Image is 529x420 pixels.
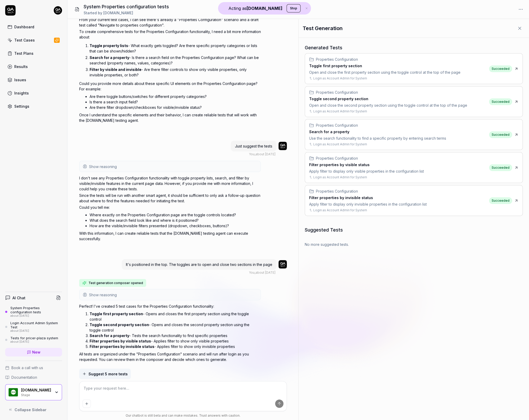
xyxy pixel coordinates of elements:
li: - Tests the search functionality to find specific properties [90,333,261,338]
button: Show reasoning [80,289,260,300]
span: Succeeded [489,65,512,72]
div: , about [DATE] [249,270,275,275]
a: Login as Account Admin for System [313,208,367,213]
span: Properties Configuration [316,90,358,95]
div: about [DATE] [10,329,62,333]
h3: Search for a property [309,129,446,134]
span: Just suggest the tests [235,144,272,148]
a: Issues [5,75,62,85]
div: Login Account Admin System Test [10,321,62,329]
span: Properties Configuration [316,155,358,161]
div: Pricer.com [21,388,51,392]
strong: Search for a property [90,55,129,60]
div: Test Cases [14,37,35,43]
span: Book a call with us [11,365,43,370]
p: Perfect! I've created 5 test cases for the Properties Configuration functionality: [79,303,261,309]
strong: Toggle second property section [90,322,149,327]
span: [DOMAIN_NAME] [103,11,133,15]
div: Started by [84,10,169,16]
span: You [249,152,255,156]
div: Stage [21,392,51,397]
img: 7ccf6c19-61ad-4a6c-8811-018b02a1b829.jpg [279,142,287,150]
img: 7ccf6c19-61ad-4a6c-8811-018b02a1b829.jpg [54,6,62,15]
div: Use the search functionality to find a specific property by entering search terms [309,136,446,141]
strong: Filter properties by invisible status [90,344,154,349]
div: Issues [14,77,26,83]
span: Test generation composer opened [89,281,143,285]
strong: Toggle first property section [90,311,143,316]
a: Insights [5,88,62,98]
span: Show reasoning [89,164,117,169]
div: Open and close the first property section using the toggle control at the top of the page [309,70,460,75]
span: Suggest 5 more tests [89,371,128,377]
div: Dashboard [14,24,34,30]
a: Results [5,62,62,72]
span: New [32,349,40,355]
div: Tests for pricer-plaza system [10,336,58,340]
span: Properties Configuration [316,57,358,62]
a: Properties ConfigurationFilter properties by visible statusApply filter to display only visible p... [305,152,523,183]
a: Tests for pricer-plaza systemabout [DATE] [5,336,62,344]
img: Pricer.com Logo [9,388,18,397]
li: - Opens and closes the second property section using the toggle control [90,322,261,333]
h3: Filter properties by invisible status [309,195,427,200]
p: From your current test cases, I can see there's already a "Properties Configuration" scenario and... [79,17,261,28]
a: Login Account Admin System Testabout [DATE] [5,321,62,333]
div: Results [14,64,28,69]
li: - Opens and closes the first property section using the toggle control [90,311,261,322]
p: To create comprehensive tests for the Properties Configuration functionality, I need a bit more i... [79,29,261,40]
span: Show reasoning [89,292,117,297]
h3: Filter properties by visible status [309,162,424,167]
h3: Toggle first property section [309,63,460,69]
span: Succeeded [489,197,512,204]
a: Login as Account Admin for System [313,76,367,81]
p: - Are there filter controls to show only visible properties, only invisible properties, or both? [90,67,261,78]
button: Add attachment [83,399,91,408]
div: about [DATE] [10,314,62,318]
p: All tests are organized under the "Properties Configuration" scenario and will run after login as... [79,351,261,362]
a: Documentation [5,375,62,380]
h3: Generated Tests [305,44,523,51]
span: Documentation [11,375,37,380]
button: Collapse Sidebar [5,404,62,415]
h1: Test Generation [303,24,343,32]
p: I don't see any Properties Configuration functionality with toggle property lists, search, and fi... [79,175,261,192]
span: Properties Configuration [316,123,358,128]
h3: Suggested Tests [305,226,523,233]
p: Could you provide more details about these specific UI elements on the Properties Configuration p... [79,81,261,92]
p: - Is there a search field on the Properties Configuration page? What can be searched (property na... [90,55,261,66]
strong: Toggle property lists [90,43,128,48]
div: , about [DATE] [249,152,275,157]
p: - What exactly gets toggled? Are there specific property categories or lists that can be shown/hi... [90,43,261,54]
p: Could you tell me: [79,205,261,210]
div: Apply filter to display only invisible properties in the configuration list [309,201,427,207]
a: Book a call with us [5,365,62,370]
a: System Properties configuration testsabout [DATE] [5,306,62,318]
strong: Search for a property [90,333,129,338]
h3: Toggle second property section [309,96,467,101]
div: Insights [14,90,29,96]
a: Properties ConfigurationToggle first property sectionOpen and close the first property section us... [305,53,523,84]
a: Login as Account Admin for System [313,142,367,147]
span: It's positioned in the top. The toggles are to open and close two sections in the page [126,262,272,267]
a: Properties ConfigurationSearch for a propertyUse the search functionality to find a specific prop... [305,119,523,150]
div: Apply filter to display only visible properties in the configuration list [309,168,424,174]
a: Settings [5,101,62,111]
li: How are the visible/invisible filters presented (dropdown, checkboxes, buttons)? [90,223,261,228]
span: You [249,270,255,274]
button: Stop [287,4,301,12]
strong: Filter by visible and invisible [90,67,141,72]
div: System Properties configuration tests [10,306,62,314]
span: Succeeded [489,164,512,171]
span: Properties Configuration [316,188,358,194]
a: Login as Account Admin for System [313,175,367,180]
li: - Applies filter to show only invisible properties [90,344,261,349]
div: No more suggested tests. [305,242,523,247]
a: New [5,348,62,356]
h4: AI Chat [12,295,25,301]
span: Collapse Sidebar [15,407,46,412]
a: Test Cases [5,35,62,45]
div: Our chatbot is still beta and can make mistakes. Trust answers with caution. [79,413,287,418]
li: Is there a search input field? [90,99,261,105]
p: Once I understand the specific elements and their behavior, I can create reliable tests that will... [79,112,261,123]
